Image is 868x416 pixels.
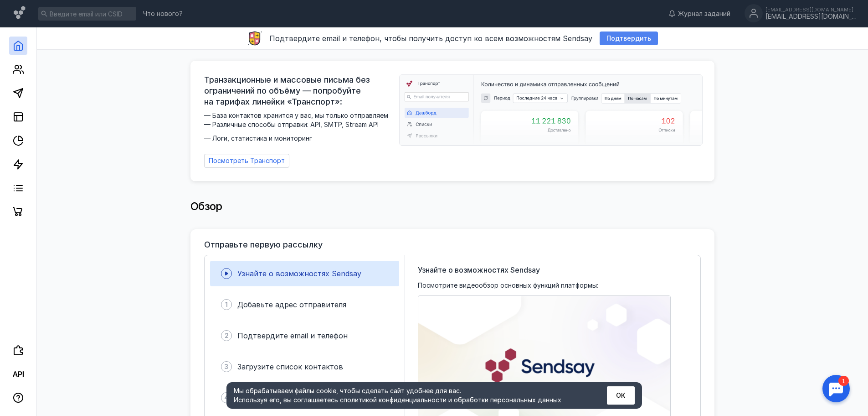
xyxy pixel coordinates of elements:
div: [EMAIL_ADDRESS][DOMAIN_NAME] [765,13,857,21]
span: Обзор [190,200,222,213]
span: Добавьте адрес отправителя [237,300,346,309]
span: 3 [224,362,229,371]
a: Посмотреть Транспорт [204,154,289,168]
h3: Отправьте первую рассылку [204,240,323,249]
span: 1 [225,300,228,309]
button: Подтвердить [600,32,658,45]
span: Узнайте о возможностях Sendsay [237,269,361,278]
div: [EMAIL_ADDRESS][DOMAIN_NAME] [765,7,857,12]
span: — База контактов хранится у вас, мы только отправляем — Различные способы отправки: API, SMTP, St... [204,111,394,143]
img: dashboard-transport-banner [400,75,702,145]
a: Журнал заданий [664,9,735,18]
a: Что нового? [139,11,187,17]
div: Мы обрабатываем файлы cookie, чтобы сделать сайт удобнее для вас. Используя его, вы соглашаетесь c [234,386,585,405]
span: Транзакционные и массовые письма без ограничений по объёму — попробуйте на тарифах линейки «Транс... [204,74,394,107]
button: ОК [607,386,635,405]
span: Посмотрите видеообзор основных функций платформы: [418,281,598,290]
span: Журнал заданий [678,9,730,18]
span: Что нового? [143,11,183,17]
span: Подтвердите email и телефон [237,331,348,340]
span: 2 [225,331,229,340]
a: политикой конфиденциальности и обработки персональных данных [344,396,561,404]
span: Узнайте о возможностях Sendsay [418,264,540,275]
span: Подтвердить [606,35,651,42]
span: Посмотреть Транспорт [209,157,285,165]
span: Загрузите список контактов [237,362,343,371]
span: 4 [224,393,229,402]
span: Подтвердите email и телефон, чтобы получить доступ ко всем возможностям Sendsay [269,34,592,43]
div: 1 [21,5,31,16]
input: Введите email или CSID [38,7,136,21]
